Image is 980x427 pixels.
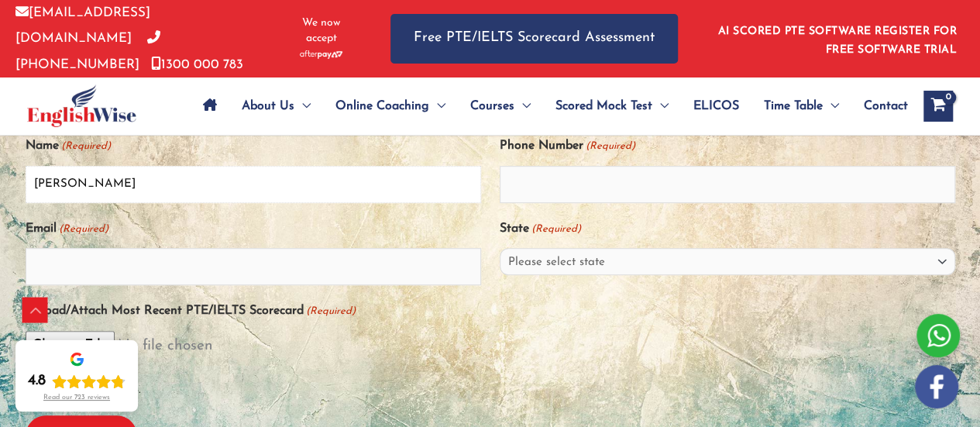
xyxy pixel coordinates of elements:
[229,79,323,133] a: About UsMenu Toggle
[543,79,681,133] a: Scored Mock TestMenu Toggle
[300,50,342,59] img: Afterpay-Logo
[60,133,111,159] span: (Required)
[15,32,160,71] a: [PHONE_NUMBER]
[151,58,243,71] a: 1300 000 783
[470,79,514,133] span: Courses
[304,298,356,324] span: (Required)
[294,79,311,133] span: Menu Toggle
[864,79,908,133] span: Contact
[335,79,429,133] span: Online Coaching
[709,13,965,64] aside: Header Widget 1
[851,79,908,133] a: Contact
[323,79,458,133] a: Online CoachingMenu Toggle
[823,79,839,133] span: Menu Toggle
[693,79,739,133] span: ELICOS
[26,367,955,403] span: Max. file size: 512 MB.
[652,79,669,133] span: Menu Toggle
[555,79,652,133] span: Scored Mock Test
[584,133,635,159] span: (Required)
[751,79,851,133] a: Time TableMenu Toggle
[500,216,581,242] label: State
[15,6,150,45] a: [EMAIL_ADDRESS][DOMAIN_NAME]
[291,15,352,46] span: We now accept
[27,84,136,127] img: cropped-ew-logo
[500,133,635,159] label: Phone Number
[923,91,953,122] a: View Shopping Cart, empty
[242,79,294,133] span: About Us
[764,79,823,133] span: Time Table
[191,79,908,133] nav: Site Navigation: Main Menu
[514,79,531,133] span: Menu Toggle
[26,216,108,242] label: Email
[429,79,445,133] span: Menu Toggle
[43,394,110,402] div: Read our 723 reviews
[915,365,958,408] img: white-facebook.png
[530,216,581,242] span: (Required)
[26,133,111,159] label: Name
[718,26,958,56] a: AI SCORED PTE SOFTWARE REGISTER FOR FREE SOFTWARE TRIAL
[28,372,126,391] div: Rating: 4.8 out of 5
[681,79,751,133] a: ELICOS
[26,298,356,324] label: Upload/Attach Most Recent PTE/IELTS Scorecard
[390,14,678,63] a: Free PTE/IELTS Scorecard Assessment
[57,216,108,242] span: (Required)
[458,79,543,133] a: CoursesMenu Toggle
[28,372,46,391] div: 4.8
